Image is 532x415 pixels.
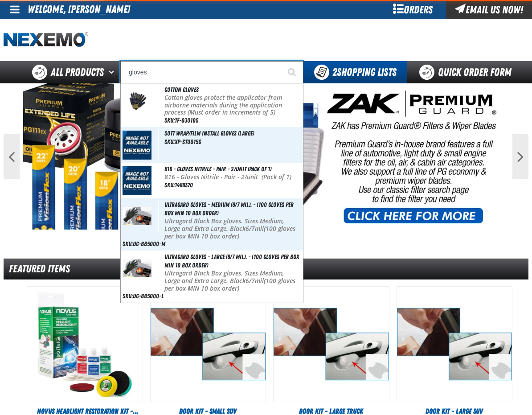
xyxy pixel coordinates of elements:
a: Quick Order Form [407,61,528,83]
img: Door Kit - Large SUV [397,287,512,402]
img: missing_image.jpg [123,131,151,160]
img: PG Filters & Wipers [23,83,509,230]
img: 605b8a59ec144097795248-Ultra-Gloves-UG-BB5000.JPG [123,259,151,277]
p: Ultragard Black Box gloves. Sizes Medium, Large and Extra Large. Black (100 gloves per box MIN 10... [164,270,301,292]
img: Door Kit - Large Truck [274,287,389,402]
span: SKU:UG-BB5000-M [123,240,165,247]
span: Ultragard gloves - Large (6/7 mil). - (100 gloves per box MIN 10 box order) [164,253,299,269]
span: Cotton Gloves [164,86,199,93]
span: 816 - Gloves Nitrile - Pair - 2/unit (Pack of 1) [164,165,271,173]
p: 816 - Gloves Nitrile - Pair - 2/unit (Pack of 1) [164,173,301,181]
: View Details of the Door Kit - Large Truck [274,287,389,402]
strong: 2 [332,66,337,78]
span: SKU:XP-ST0015G [164,138,201,145]
b: Returns not accepted [164,239,224,247]
button: Start Searching [281,61,303,83]
span: SOTT Wrap/Film Install Gloves (Large) [164,130,254,137]
button: Open All Products pages [106,61,120,83]
img: Nexemo logo [4,32,88,48]
button: Next [512,134,528,179]
: View Details of the Door Kit - Large SUV [397,287,512,402]
div: Featured Items [4,259,528,279]
img: missing_image.jpg [123,166,151,195]
span: Ultragard gloves - Medium (6/7 mil). - (100 gloves per box MIN 10 box order) [164,201,294,217]
strong: 6/7mil [246,276,264,285]
p: Cotton gloves protect the applicator from airborne materials during the application process (Must... [164,94,301,116]
img: 5f29bcdf0b1e3930209598-040112-cotton-gloves_1.jpg [123,86,151,115]
button: You have 2 Shopping Lists. Open to view details [303,61,407,83]
img: Novus Headlight Restoration Kit - Nexemo [27,287,143,402]
span: SKU:UG-BB5000-L [123,292,164,300]
span: Shopping Lists [332,66,397,78]
strong: 6/7mil [246,224,264,233]
p: Ultragard Black Box gloves. Sizes Medium, Large and Extra Large. Black (100 gloves per box MIN 10... [164,218,301,240]
b: Returns not accepted [164,291,224,300]
input: Search [120,61,303,83]
img: 605b8a59ec144097795248-Ultra-Gloves-UG-BB5000.JPG [123,207,151,225]
: View Details of the Novus Headlight Restoration Kit - Nexemo [27,287,143,402]
span: SKU:1488370 [164,181,193,189]
img: Door Kit - Small SUV [151,287,266,402]
span: SKU:TF-030105 [164,117,198,124]
: View Details of the Door Kit - Small SUV [151,287,266,402]
button: Previous [4,134,20,179]
span: All Products [51,64,104,80]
